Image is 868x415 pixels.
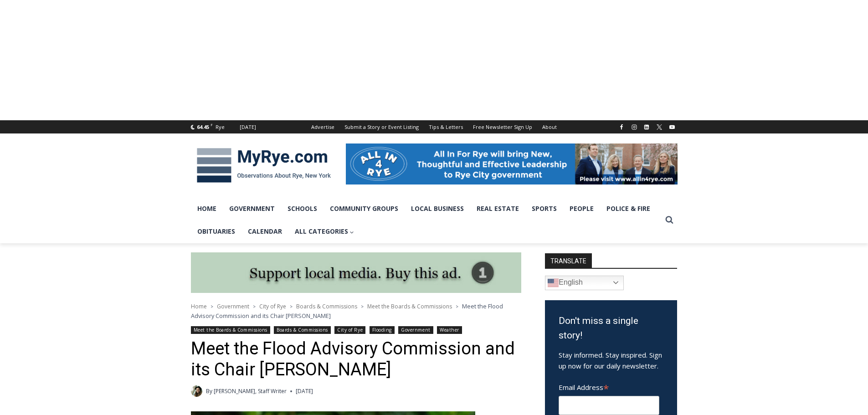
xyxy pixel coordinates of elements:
[641,122,652,133] a: Linkedin
[216,123,225,131] div: Rye
[191,302,521,320] nav: Breadcrumbs
[281,197,324,220] a: Schools
[667,122,678,133] a: YouTube
[295,226,354,236] span: All Categories
[398,326,433,334] a: Government
[296,302,357,310] a: Boards & Commissions
[545,253,592,268] strong: TRANSLATE
[217,302,249,310] a: Government
[367,302,452,310] a: Meet the Boards & Commissions
[206,387,212,395] span: By
[191,326,270,334] a: Meet the Boards & Commissions
[600,197,657,220] a: Police & Fire
[334,326,365,334] a: City of Rye
[191,385,202,397] img: (PHOTO: MyRye.com Intern and Editor Tucker Smith. Contributed.)Tucker Smith, MyRye.com
[197,123,209,130] span: 64.45
[240,123,256,131] div: [DATE]
[211,122,213,127] span: F
[537,120,562,133] a: About
[468,120,537,133] a: Free Newsletter Sign Up
[405,197,470,220] a: Local Business
[629,122,640,133] a: Instagram
[191,220,241,243] a: Obituaries
[214,387,287,395] a: [PERSON_NAME], Staff Writer
[296,387,313,395] time: [DATE]
[437,326,462,334] a: Weather
[324,197,405,220] a: Community Groups
[288,220,361,243] a: All Categories
[548,277,559,288] img: en
[253,303,256,310] span: >
[559,378,659,395] label: Email Address
[654,122,665,133] a: X
[525,197,563,220] a: Sports
[306,120,562,133] nav: Secondary Navigation
[191,302,207,310] a: Home
[339,120,424,133] a: Submit a Story or Event Listing
[191,142,337,189] img: MyRye.com
[370,326,395,334] a: Flooding
[456,303,458,310] span: >
[191,197,661,243] nav: Primary Navigation
[191,197,223,220] a: Home
[211,303,213,310] span: >
[346,143,678,184] img: All in for Rye
[361,303,364,310] span: >
[223,197,281,220] a: Government
[424,120,468,133] a: Tips & Letters
[290,303,293,310] span: >
[545,276,624,290] a: English
[616,122,627,133] a: Facebook
[559,349,663,371] p: Stay informed. Stay inspired. Sign up now for our daily newsletter.
[191,338,521,380] h1: Meet the Flood Advisory Commission and its Chair [PERSON_NAME]
[274,326,331,334] a: Boards & Commissions
[470,197,525,220] a: Real Estate
[241,220,288,243] a: Calendar
[306,120,339,133] a: Advertise
[563,197,600,220] a: People
[559,314,663,343] h3: Don't miss a single story!
[259,302,286,310] a: City of Rye
[661,212,678,228] button: View Search Form
[191,252,521,293] img: support local media, buy this ad
[191,302,503,319] span: Meet the Flood Advisory Commission and its Chair [PERSON_NAME]
[191,385,202,397] a: Author image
